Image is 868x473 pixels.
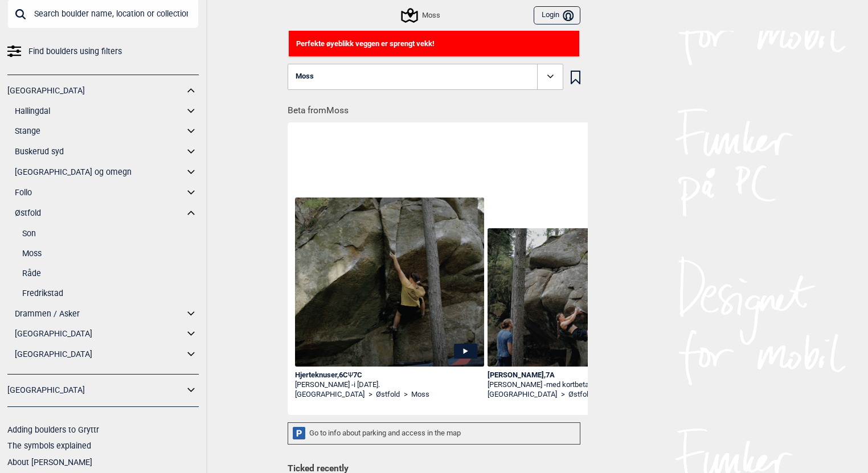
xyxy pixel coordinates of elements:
a: [GEOGRAPHIC_DATA] [488,390,557,400]
a: Adding boulders to Gryttr [7,425,99,434]
span: Ψ [348,371,353,379]
p: Perfekte øyeblikk veggen er sprengt vekk! [296,38,572,50]
button: Login [534,6,580,25]
a: Hallingdal [15,103,184,120]
span: Find boulders using filters [28,43,122,60]
a: Østfold [15,205,184,221]
a: Østfold [568,390,592,400]
a: [GEOGRAPHIC_DATA] [15,346,184,363]
a: The symbols explained [7,441,91,450]
div: [PERSON_NAME] , 7A [488,371,677,380]
a: Fredrikstad [22,285,199,302]
div: Moss [403,9,440,22]
a: About [PERSON_NAME] [7,458,92,467]
div: [PERSON_NAME] - [488,380,677,390]
span: i [DATE]. [354,380,380,389]
button: Moss [288,64,563,90]
a: Stange [15,123,184,139]
div: [PERSON_NAME] - [295,380,484,390]
a: [GEOGRAPHIC_DATA] og omegn [15,164,184,180]
div: Hjerteknuser , 6C 7C [295,371,484,380]
a: [GEOGRAPHIC_DATA] [7,382,184,398]
a: Follo [15,184,184,201]
span: > [561,390,565,400]
a: Drammen / Asker [15,306,184,322]
a: Moss [411,390,429,400]
span: med kortbeta i [DATE]. [546,380,617,389]
span: > [369,390,372,400]
a: [GEOGRAPHIC_DATA] [15,326,184,342]
a: Son [22,225,199,242]
a: Find boulders using filters [7,43,199,60]
img: Selma pa Nore Jones [488,228,677,367]
a: Buskerud syd [15,143,184,160]
a: Østfold [376,390,400,400]
a: Råde [22,265,199,282]
a: [GEOGRAPHIC_DATA] [295,390,365,400]
h1: Beta from Moss [288,97,588,117]
div: Go to info about parking and access in the map [288,422,580,445]
a: Moss [22,245,199,262]
span: > [404,390,408,400]
span: Moss [296,72,314,81]
img: Selma pa Hjerteknuser [295,198,484,367]
a: [GEOGRAPHIC_DATA] [7,83,184,99]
